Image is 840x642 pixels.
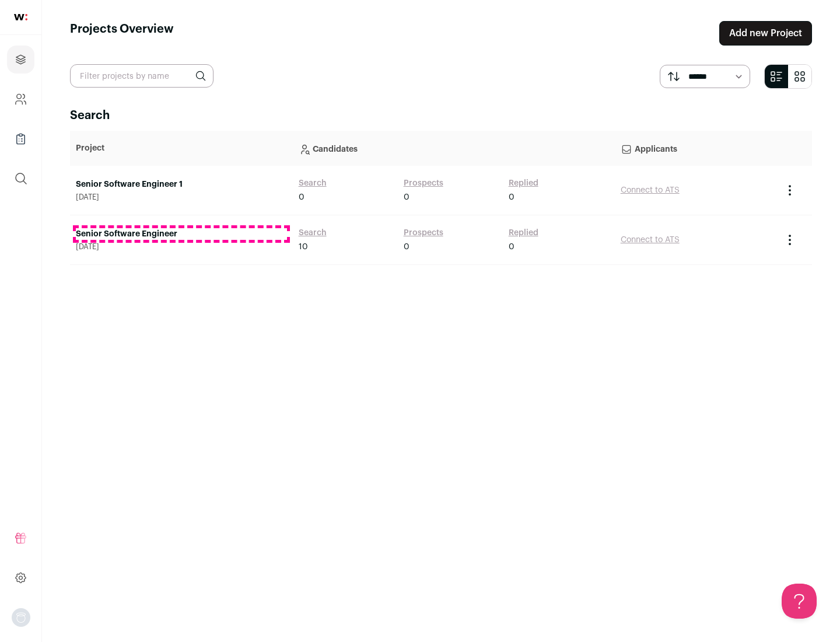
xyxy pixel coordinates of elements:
[783,183,797,197] button: Project Actions
[783,233,797,247] button: Project Actions
[70,107,812,124] h2: Search
[76,179,287,190] a: Senior Software Engineer 1
[76,242,287,252] span: [DATE]
[782,584,817,619] iframe: Toggle Customer Support
[70,21,174,46] h1: Projects Overview
[299,177,327,189] a: Search
[509,227,538,239] a: Replied
[509,177,538,189] a: Replied
[299,241,308,253] span: 10
[12,608,30,627] img: nopic.png
[404,177,443,189] a: Prospects
[404,191,409,203] span: 0
[621,186,680,194] a: Connect to ATS
[509,241,514,253] span: 0
[621,137,771,160] p: Applicants
[719,21,812,46] a: Add new Project
[404,227,443,239] a: Prospects
[621,236,680,244] a: Connect to ATS
[404,241,409,253] span: 0
[299,137,609,160] p: Candidates
[12,608,30,627] button: Open dropdown
[76,193,287,202] span: [DATE]
[76,142,287,154] p: Project
[299,227,327,239] a: Search
[14,14,27,20] img: wellfound-shorthand-0d5821cbd27db2630d0214b213865d53afaa358527fdda9d0ea32b1df1b89c2c.svg
[7,85,34,113] a: Company and ATS Settings
[7,125,34,153] a: Company Lists
[70,64,213,88] input: Filter projects by name
[7,46,34,74] a: Projects
[76,228,287,240] a: Senior Software Engineer
[509,191,514,203] span: 0
[299,191,304,203] span: 0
